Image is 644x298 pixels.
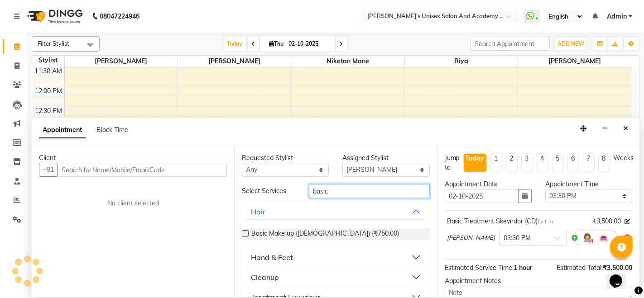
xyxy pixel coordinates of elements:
span: Estimated Total: [557,264,603,272]
input: Search by Name/Mobile/Email/Code [58,163,227,177]
div: Stylist [32,56,64,65]
span: Niketan Mane [291,56,404,67]
div: Select Services [235,186,302,196]
input: 2025-10-02 [286,37,332,51]
div: Client [39,153,227,163]
span: Admin [607,12,627,21]
div: Assigned Stylist [342,153,429,163]
div: Requested Stylist [242,153,329,163]
span: Filter Stylist [38,40,69,47]
li: 1 [490,153,502,172]
div: Cleanup [251,272,279,283]
div: Today [466,154,485,163]
span: 1 hour [514,264,533,272]
b: 08047224946 [100,4,139,29]
div: Hair [251,206,265,217]
div: Appointment Time [545,180,632,189]
div: Hand & Feet [251,252,293,263]
input: Search by service name [309,184,429,198]
button: Cleanup [245,269,426,285]
span: Block Time [96,126,128,134]
div: Jump to [445,153,460,172]
img: Hairdresser.png [582,232,593,243]
li: 4 [537,153,548,172]
div: 11:30 AM [33,66,64,76]
div: No client selected [61,199,205,208]
div: Appointment Date [445,180,532,189]
span: Appointment [39,122,86,138]
li: 3 [521,153,533,172]
span: Basic Make up ([DEMOGRAPHIC_DATA]) (₹750.00) [251,229,399,240]
button: +91 [39,163,58,177]
img: Interior.png [598,232,609,243]
li: 2 [506,153,518,172]
span: ₹3,500.00 [592,217,621,226]
span: [PERSON_NAME] [178,56,291,67]
span: [PERSON_NAME] [447,233,495,242]
div: 12:00 PM [34,86,64,96]
button: Hand & Feet [245,249,426,265]
button: Close [619,122,632,136]
div: Appointment Notes [445,276,632,286]
input: Search Appointment [471,37,550,51]
li: 8 [598,153,610,172]
li: 6 [567,153,579,172]
span: [PERSON_NAME] [518,56,631,67]
span: 1 hr [544,218,554,225]
button: Hair [245,203,426,220]
i: Edit price [625,219,630,224]
button: ADD NEW [555,38,586,50]
span: ₹3,500.00 [603,264,632,272]
li: 7 [583,153,595,172]
div: 12:30 PM [34,106,64,116]
div: Basic Treatment Skeyndor (CD) [447,217,554,226]
iframe: chat widget [606,262,635,289]
small: for [538,218,554,225]
span: Thu [267,40,286,47]
span: Estimated Service Time: [445,264,514,272]
li: 5 [552,153,564,172]
img: logo [23,4,85,29]
span: ADD NEW [557,40,584,47]
div: Weeks [614,153,634,163]
span: [PERSON_NAME] [65,56,178,67]
input: yyyy-mm-dd [445,189,519,203]
span: Riya [405,56,518,67]
span: Today [224,37,246,51]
